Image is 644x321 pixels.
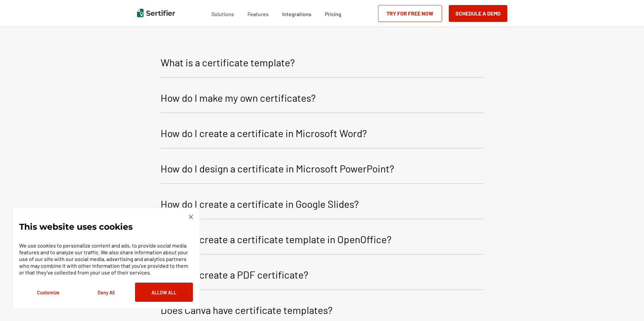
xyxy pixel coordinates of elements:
button: How do I create a certificate in Google Slides? [161,191,484,219]
button: Schedule a Demo [449,5,507,22]
span: Solutions [211,9,234,18]
button: How do I create a PDF certificate? [161,261,484,290]
button: Allow All [135,283,193,302]
img: Sertifier | Digital Credentialing Platform [137,9,175,17]
button: How do I create a certificate template in OpenOffice? [161,226,484,255]
p: How do I design a certificate in Microsoft PowerPoint? [161,160,394,176]
button: What is a certificate template? [161,49,484,78]
a: Integrations [282,9,311,18]
button: How do I make my own certificates? [161,85,484,113]
a: Try for Free Now [378,5,442,22]
img: Cookie Popup Close [189,215,193,219]
p: How do I create a certificate in Google Slides? [161,196,359,212]
p: How do I create a certificate in Microsoft Word? [161,125,367,141]
a: Pricing [325,9,341,18]
p: Does Canva have certificate templates? [161,302,333,318]
button: How do I create a certificate in Microsoft Word? [161,120,484,149]
p: What is a certificate template? [161,54,295,70]
span: Pricing [325,11,341,17]
p: How do I create a certificate template in OpenOffice? [161,231,392,247]
p: How do I create a PDF certificate? [161,266,308,283]
span: Integrations [282,11,311,17]
p: This website uses cookies [19,223,133,230]
button: Deny All [77,283,135,302]
p: We use cookies to personalize content and ads, to provide social media features and to analyze ou... [19,242,193,276]
p: How do I make my own certificates? [161,90,316,106]
button: Customize [19,283,77,302]
iframe: Chat Widget [610,289,644,321]
span: Features [247,9,269,18]
button: How do I design a certificate in Microsoft PowerPoint? [161,155,484,184]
